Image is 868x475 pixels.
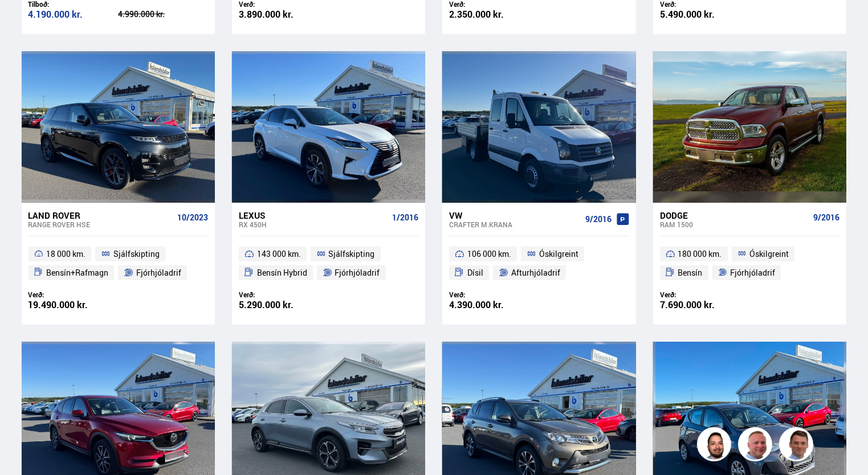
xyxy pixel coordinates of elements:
div: 3.890.000 kr. [239,10,329,19]
a: Land Rover Range Rover HSE 10/2023 18 000 km. Sjálfskipting Bensín+Rafmagn Fjórhjóladrif Verð: 19... [22,203,215,325]
div: 19.490.000 kr. [28,300,119,310]
span: Óskilgreint [749,247,789,261]
div: 5.490.000 kr. [660,10,750,19]
div: Crafter M.KRANA [449,220,580,228]
span: Sjálfskipting [113,247,160,261]
div: RX 450H [239,220,388,228]
span: Dísil [467,266,483,280]
a: Dodge RAM 1500 9/2016 180 000 km. Óskilgreint Bensín Fjórhjóladrif Verð: 7.690.000 kr. [653,203,846,325]
div: Verð: [239,290,329,299]
div: Verð: [28,290,119,299]
div: Land Rover [28,210,173,220]
div: Range Rover HSE [28,220,173,228]
div: VW [449,210,580,220]
span: Sjálfskipting [329,247,375,261]
img: FbJEzSuNWCJXmdc-.webp [781,429,815,463]
a: Lexus RX 450H 1/2016 143 000 km. Sjálfskipting Bensín Hybrid Fjórhjóladrif Verð: 5.290.000 kr. [232,203,425,325]
a: VW Crafter M.KRANA 9/2016 106 000 km. Óskilgreint Dísil Afturhjóladrif Verð: 4.390.000 kr. [442,203,635,325]
span: 1/2016 [392,213,418,222]
span: Bensín Hybrid [257,266,307,280]
img: siFngHWaQ9KaOqBr.png [740,429,774,463]
span: Fjórhjóladrif [136,266,181,280]
img: nhp88E3Fdnt1Opn2.png [699,429,733,463]
span: Bensín [678,266,703,280]
div: Verð: [660,290,750,299]
span: 9/2016 [813,213,840,222]
span: Óskilgreint [539,247,578,261]
div: 4.390.000 kr. [449,300,539,310]
span: 143 000 km. [257,247,301,261]
span: 106 000 km. [467,247,511,261]
span: 18 000 km. [46,247,85,261]
div: 7.690.000 kr. [660,300,750,310]
span: 10/2023 [177,213,208,222]
span: 9/2016 [585,215,612,224]
span: 180 000 km. [678,247,722,261]
div: 4.990.000 kr. [118,10,208,18]
div: 4.190.000 kr. [28,10,119,19]
div: RAM 1500 [660,220,809,228]
span: Bensín+Rafmagn [46,266,108,280]
div: Dodge [660,210,809,220]
span: Fjórhjóladrif [335,266,380,280]
span: Afturhjóladrif [511,266,560,280]
button: Opna LiveChat spjallviðmót [9,5,43,39]
div: Verð: [449,290,539,299]
div: Lexus [239,210,388,220]
div: 2.350.000 kr. [449,10,539,19]
span: Fjórhjóladrif [730,266,775,280]
div: 5.290.000 kr. [239,300,329,310]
